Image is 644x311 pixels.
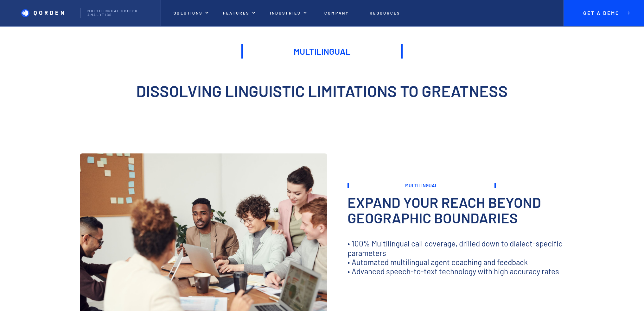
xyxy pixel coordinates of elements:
[270,11,301,16] p: Industries
[348,276,595,285] p: ‍
[34,9,66,16] p: QORDEN
[370,11,400,16] p: Resources
[348,195,545,226] h3: Expand your reach beyond geographic boundaries
[64,82,579,100] h1: Dissolving linguistic limitations to greatness
[174,11,202,16] p: Solutions
[348,239,595,258] p: • 100% Multilingual call coverage, drilled down to dialect-specific parameters
[405,183,438,188] h4: Multilingual
[241,44,402,59] h1: Multilingual
[223,11,249,16] p: features
[324,11,349,16] p: Company
[348,226,545,233] p: ‍
[87,9,154,17] p: Multilingual Speech analytics
[348,267,595,276] p: • Advanced speech-to-text technology with high accuracy rates
[578,10,625,16] p: Get A Demo
[348,258,595,267] p: • Automated multilingual agent coaching and feedback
